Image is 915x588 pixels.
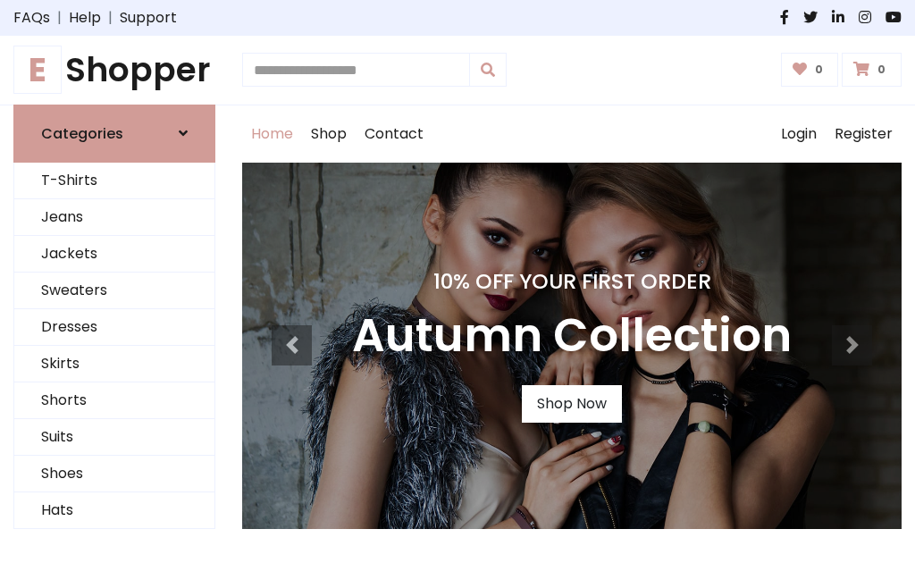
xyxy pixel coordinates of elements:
a: Jeans [14,199,214,236]
a: Shop [302,105,356,163]
span: 0 [873,62,890,78]
a: EShopper [13,50,215,90]
span: | [101,7,120,29]
a: Suits [14,419,214,456]
a: Contact [356,105,432,163]
a: Support [120,7,177,29]
a: 0 [781,53,839,87]
a: Categories [13,105,215,163]
a: Login [772,105,826,163]
a: T-Shirts [14,163,214,199]
h6: Categories [41,125,123,142]
a: Home [242,105,302,163]
a: Help [69,7,101,29]
a: Shoes [14,456,214,492]
a: Dresses [14,309,214,346]
h1: Shopper [13,50,215,90]
h4: 10% Off Your First Order [352,269,792,294]
span: E [13,46,62,94]
a: Jackets [14,236,214,273]
a: Shop Now [522,385,622,423]
h3: Autumn Collection [352,308,792,364]
a: 0 [842,53,902,87]
span: 0 [810,62,827,78]
span: | [50,7,69,29]
a: Sweaters [14,273,214,309]
a: FAQs [13,7,50,29]
a: Skirts [14,346,214,382]
a: Register [826,105,902,163]
a: Hats [14,492,214,529]
a: Shorts [14,382,214,419]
